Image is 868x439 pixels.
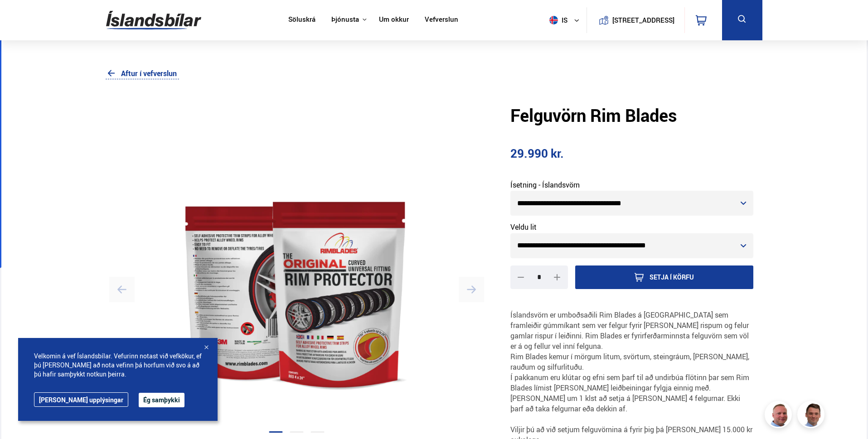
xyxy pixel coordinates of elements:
a: [PERSON_NAME] upplýsingar [34,392,128,407]
button: [STREET_ADDRESS] [616,16,671,24]
span: Go to slide 1 [269,431,282,433]
button: Þjónusta [331,15,359,24]
h2: Felguvörn Rim Blades [510,105,754,125]
a: Vefverslun [425,15,458,25]
span: Veldu lit [510,223,754,231]
span: Go to slide 3 [310,431,324,433]
a: Söluskrá [288,15,315,25]
span: Go to slide 2 [290,431,303,433]
button: Ég samþykki [139,393,184,407]
img: G0Ugv5HjCgRt.svg [106,5,201,35]
span: Velkomin á vef Íslandsbílar. Vefurinn notast við vefkökur, ef þú [PERSON_NAME] að nota vefinn þá ... [34,352,202,379]
a: Aftur í vefverslun [106,68,179,79]
img: siFngHWaQ9KaOqBr.png [766,402,793,429]
img: svg+xml;base64,PHN2ZyB4bWxucz0iaHR0cDovL3d3dy53My5vcmcvMjAwMC9zdmciIHdpZHRoPSI1MTIiIGhlaWdodD0iNT... [549,16,558,24]
img: Pakkning [121,172,472,407]
img: FbJEzSuNWCJXmdc-.webp [799,402,826,429]
a: Um okkur [379,15,409,25]
button: is [546,7,587,34]
span: Ísetning - Íslandsvörn [510,181,754,189]
span: 29.990 kr. [510,145,564,161]
span: is [546,16,568,24]
a: [STREET_ADDRESS] [592,7,679,33]
button: Setja í körfu [575,265,754,289]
